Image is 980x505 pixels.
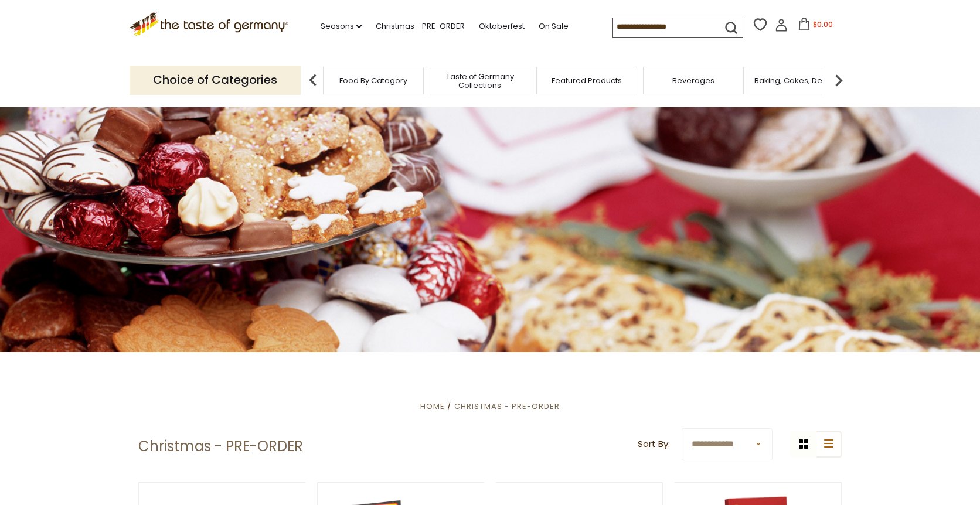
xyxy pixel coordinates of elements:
[138,438,303,455] h1: Christmas - PRE-ORDER
[420,401,445,412] a: Home
[130,66,301,94] p: Choice of Categories
[376,20,465,33] a: Christmas - PRE-ORDER
[301,69,325,92] img: previous arrow
[479,20,525,33] a: Oktoberfest
[813,19,833,29] span: $0.00
[790,18,840,35] button: $0.00
[539,20,569,33] a: On Sale
[339,76,407,85] a: Food By Category
[433,72,527,90] a: Taste of Germany Collections
[454,401,560,412] a: Christmas - PRE-ORDER
[754,76,845,85] a: Baking, Cakes, Desserts
[827,69,850,92] img: next arrow
[552,76,622,85] a: Featured Products
[321,20,362,33] a: Seasons
[638,437,670,452] label: Sort By:
[672,76,714,85] a: Beverages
